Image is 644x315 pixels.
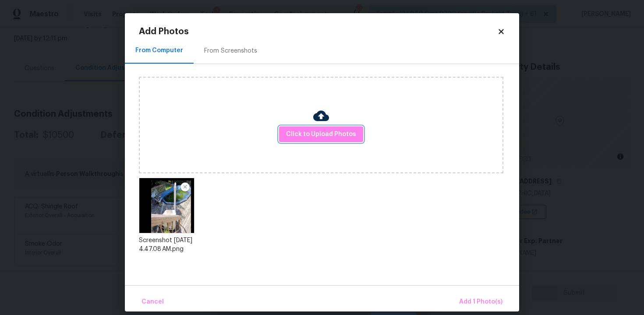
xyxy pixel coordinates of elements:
button: Add 1 Photo(s) [456,293,506,311]
div: From Computer [135,46,183,55]
button: Click to Upload Photos [279,126,363,143]
img: Cloud Upload Icon [313,108,329,124]
div: From Screenshots [204,47,257,55]
span: Add 1 Photo(s) [459,297,502,308]
button: Cancel [138,293,167,311]
h2: Add Photos [139,27,497,36]
span: Click to Upload Photos [286,129,356,140]
span: Cancel [142,297,164,308]
div: Screenshot [DATE] 4.47.08 AM.png [139,236,195,254]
